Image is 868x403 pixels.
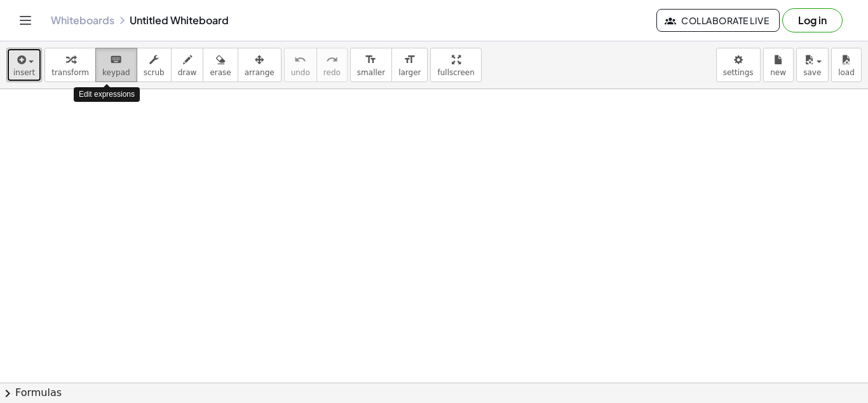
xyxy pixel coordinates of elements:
span: draw [178,68,197,77]
button: scrub [137,48,172,82]
button: erase [203,48,238,82]
a: Whiteboards [51,14,114,27]
button: Toggle navigation [15,10,36,31]
span: new [770,68,786,77]
span: insert [13,68,35,77]
button: arrange [238,48,281,82]
span: Collaborate Live [667,15,769,26]
span: undo [291,68,310,77]
span: larger [398,68,421,77]
button: format_sizesmaller [350,48,392,82]
span: smaller [357,68,385,77]
button: Collaborate Live [656,9,780,32]
button: undoundo [284,48,317,82]
button: Log in [782,8,843,32]
i: redo [326,52,338,67]
i: format_size [365,52,377,67]
button: format_sizelarger [391,48,428,82]
button: load [831,48,862,82]
span: load [838,68,855,77]
span: redo [323,68,341,77]
button: transform [44,48,96,82]
span: fullscreen [437,68,474,77]
span: erase [210,68,231,77]
button: keyboardkeypad [95,48,137,82]
i: keyboard [110,52,122,67]
button: settings [716,48,761,82]
div: Edit expressions [74,87,140,102]
button: new [763,48,794,82]
span: settings [723,68,754,77]
span: transform [51,68,89,77]
button: insert [6,48,42,82]
span: scrub [144,68,165,77]
button: draw [171,48,204,82]
button: fullscreen [430,48,481,82]
span: keypad [102,68,130,77]
i: format_size [403,52,416,67]
button: save [796,48,829,82]
button: redoredo [316,48,348,82]
i: undo [294,52,306,67]
span: arrange [245,68,275,77]
span: save [803,68,821,77]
